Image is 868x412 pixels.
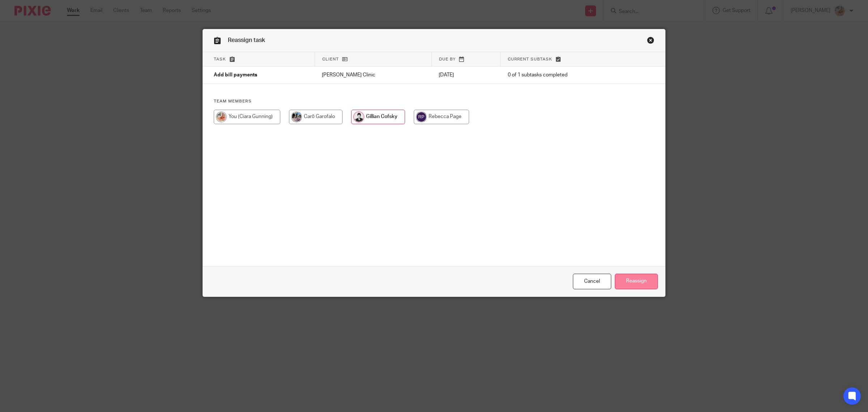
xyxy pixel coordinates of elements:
td: 0 of 1 subtasks completed [501,67,628,84]
span: Current subtask [508,57,552,61]
p: [PERSON_NAME] Clinic [322,71,424,79]
span: Add bill payments [214,73,257,78]
span: Client [322,57,339,61]
span: Reassign task [228,37,265,43]
h4: Team members [214,98,654,104]
input: Reassign [615,274,658,289]
a: Close this dialog window [647,37,654,46]
p: [DATE] [439,71,493,79]
a: Close this dialog window [573,274,611,289]
span: Task [214,57,226,61]
span: Due by [439,57,456,61]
